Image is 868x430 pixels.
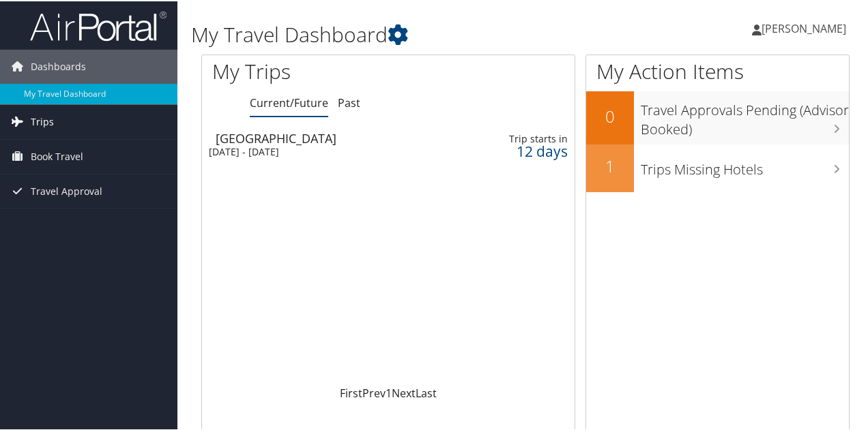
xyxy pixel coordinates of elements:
span: Book Travel [31,138,83,172]
h2: 0 [586,104,634,127]
span: Travel Approval [31,173,102,207]
span: Trips [31,104,54,138]
h3: Trips Missing Hotels [641,152,849,178]
div: [DATE] - [DATE] [209,144,442,157]
a: [PERSON_NAME] [752,7,860,48]
div: [GEOGRAPHIC_DATA] [216,131,448,143]
a: Past [338,94,360,109]
a: Current/Future [250,94,328,109]
span: Dashboards [31,48,86,82]
a: 1Trips Missing Hotels [586,143,849,191]
div: Trip starts in [489,132,568,144]
a: Next [392,384,416,399]
h1: My Trips [212,56,409,85]
a: First [340,384,362,399]
a: 0Travel Approvals Pending (Advisor Booked) [586,90,849,142]
div: 12 days [489,144,568,156]
a: 1 [386,384,392,399]
a: Prev [362,384,386,399]
img: airportal-logo.png [30,9,167,41]
h2: 1 [586,153,634,176]
span: [PERSON_NAME] [762,20,846,35]
h1: My Travel Dashboard [191,19,637,48]
h3: Travel Approvals Pending (Advisor Booked) [641,93,849,138]
a: Last [416,384,437,399]
h1: My Action Items [586,56,849,85]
